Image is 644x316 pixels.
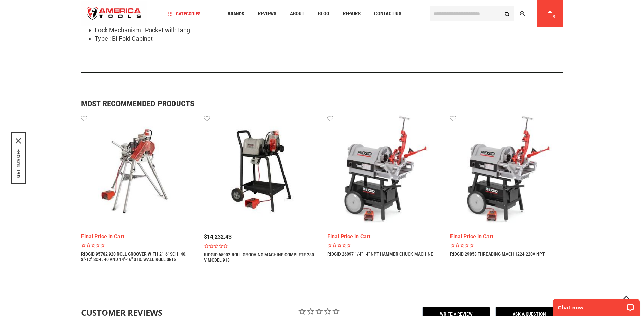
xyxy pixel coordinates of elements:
[81,251,194,262] a: RIDGID 95782 920 ROLL GROOVER WITH 2"- 6" SCH. 40, 8"-12" SCH. 40 AND 14"-16" STD. WALL ROLL SETS
[258,11,276,16] span: Reviews
[374,11,401,16] span: Contact Us
[165,9,204,18] a: Categories
[204,252,317,263] a: RIDGID 65902 Roll Grooving Machine Complete 230 V Model 918-I
[371,9,404,18] a: Contact Us
[553,15,555,18] span: 0
[343,11,361,16] span: Repairs
[81,234,194,239] div: Final Price in Cart
[315,9,332,18] a: Blog
[168,11,201,16] span: Categories
[549,295,644,316] iframe: LiveChat chat widget
[327,243,440,248] span: Rated 0.0 out of 5 stars 0 reviews
[81,1,147,26] a: store logo
[450,234,563,239] div: Final Price in Cart
[327,234,440,239] div: Final Price in Cart
[16,138,21,144] button: Close
[16,138,21,144] svg: close icon
[95,26,563,35] li: Lock Mechanism : Pocket with tang
[228,11,244,16] span: Brands
[340,9,364,18] a: Repairs
[450,243,563,248] span: Rated 0.0 out of 5 stars 0 reviews
[287,9,308,18] a: About
[327,251,433,257] a: RIDGID 26097 1/4" - 4" NPT HAMMER CHUCK MACHINE
[204,115,317,228] img: RIDGID 65902 Roll Grooving Machine Complete 230 V Model 918-I
[225,9,247,18] a: Brands
[95,34,563,43] li: Type : Bi-Fold Cabinet
[327,115,440,228] img: RIDGID 26097 1/4" - 4" NPT HAMMER CHUCK MACHINE
[81,1,147,26] img: America Tools
[81,115,194,228] img: RIDGID 95782 920 ROLL GROOVER WITH 2"- 6" SCH. 40, 8"-12" SCH. 40 AND 14"-16" STD. WALL ROLL SETS
[290,11,305,16] span: About
[16,149,21,178] button: GET 10% OFF
[204,243,317,249] span: Rated 0.0 out of 5 stars 0 reviews
[450,115,563,228] img: RIDGID 29858 THREADING MACH 1224 220V NPT
[81,243,194,248] span: Rated 0.0 out of 5 stars 0 reviews
[450,251,545,257] a: RIDGID 29858 THREADING MACH 1224 220V NPT
[204,234,232,240] span: $14,232.43
[318,11,329,16] span: Blog
[81,100,539,108] strong: Most Recommended Products
[501,7,514,20] button: Search
[255,9,279,18] a: Reviews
